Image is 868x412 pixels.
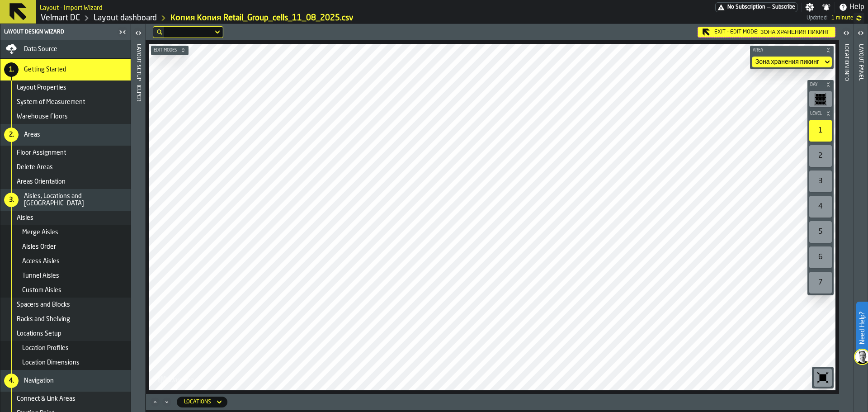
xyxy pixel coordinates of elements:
div: 7 [809,272,832,294]
span: Custom Aisles [22,287,61,294]
span: Data Source [24,46,57,53]
a: link-to-/wh/i/f27944ef-e44e-4cb8-aca8-30c52093261f/import/layout/2184af6e-4c7f-45a8-91a0-929ba05a... [170,13,354,23]
span: Areas [24,131,40,138]
div: 3. [4,193,19,207]
span: Locations Setup [17,330,61,337]
li: menu Racks and Shelving [0,312,131,327]
li: menu Spacers and Blocks [0,298,131,312]
label: button-toggle-Notifications [818,3,835,12]
li: menu Delete Areas [0,160,131,175]
li: menu Aisles Order [0,240,131,254]
div: button-toolbar-undefined [807,270,834,295]
header: Layout panel [854,24,868,412]
span: Aisles, Locations and [GEOGRAPHIC_DATA] [24,193,127,207]
button: button- [750,46,834,55]
span: Bay [808,82,824,87]
li: menu Location Profiles [0,341,131,355]
li: menu Data Source [0,40,131,59]
button: Minimize [161,398,172,407]
li: menu Floor Assignment [0,146,131,160]
div: 6 [809,246,832,268]
span: Aisles [17,214,33,222]
div: button-toolbar-undefined [807,219,834,245]
div: button-toolbar-undefined [807,118,834,143]
div: 1 [809,120,832,142]
label: button-toggle-Open [132,26,145,42]
li: menu Getting Started [0,59,131,81]
div: button-toolbar-undefined [807,143,834,169]
h2: Sub Title [40,3,103,12]
nav: Breadcrumb [40,13,423,24]
span: Access Aisles [22,258,60,265]
li: menu Layout Properties [0,81,131,95]
a: link-to-/wh/i/f27944ef-e44e-4cb8-aca8-30c52093261f [41,13,80,23]
div: DropdownMenuValue-locations [177,397,227,407]
span: Navigation [24,377,54,384]
li: menu Connect & Link Areas [0,392,131,406]
li: menu Areas [0,124,131,146]
a: link-to-/wh/i/f27944ef-e44e-4cb8-aca8-30c52093261f/designer [94,13,157,23]
div: button-toolbar-undefined [807,169,834,194]
a: logo-header [151,370,202,388]
label: button-toggle-undefined [854,13,864,24]
div: 2. [4,128,19,142]
li: menu System of Measurement [0,95,131,109]
span: Racks and Shelving [17,316,70,323]
div: Menu Subscription [715,2,797,12]
li: menu Tunnel Aisles [0,269,131,283]
li: menu Aisles [0,211,131,225]
span: Delete Areas [17,164,53,171]
svg: Reset zoom and position [816,370,830,385]
a: link-to-/wh/i/f27944ef-e44e-4cb8-aca8-30c52093261f/pricing/ [715,2,797,12]
span: Aisles Order [22,243,56,251]
span: Edit Modes [152,48,179,53]
div: DropdownMenuValue-Зона хранения пикинг [752,57,832,67]
li: menu Merge Aisles [0,225,131,240]
div: 4 [809,196,832,218]
span: Subscribe [772,4,795,10]
button: button- [151,46,189,55]
div: 2 [809,145,832,167]
span: Layout Properties [17,84,66,91]
header: Layout Design Wizard [0,24,131,40]
span: — [767,4,770,10]
li: menu Navigation [0,370,131,392]
span: Location Dimensions [22,359,80,366]
button: Maximize [150,398,160,407]
span: Updated: [807,15,828,21]
div: Layout panel [858,42,864,410]
span: Connect & Link Areas [17,395,75,403]
div: button-toolbar-undefined [812,367,834,388]
div: Exit - Edit Mode: [698,27,835,38]
div: 3 [809,170,832,192]
li: menu Custom Aisles [0,283,131,298]
div: 5 [809,221,832,243]
div: DropdownMenuValue-Зона хранения пикинг [755,58,819,66]
label: button-toggle-Settings [802,3,818,12]
li: menu Areas Orientation [0,175,131,189]
div: DropdownMenuValue-locations [184,399,211,405]
li: menu Locations Setup [0,327,131,341]
div: Location Info [843,42,849,410]
li: menu Aisles, Locations and Bays [0,189,131,211]
span: Level [808,111,824,116]
div: 4. [4,374,19,388]
div: hide filter [157,29,162,35]
li: menu Access Aisles [0,254,131,269]
span: Location Profiles [22,345,69,352]
li: menu Location Dimensions [0,355,131,370]
li: menu Warehouse Floors [0,109,131,124]
label: button-toggle-Open [854,26,867,42]
div: Layout Design Wizard [2,29,116,35]
button: button- [807,109,834,118]
span: Getting Started [24,66,66,73]
span: Floor Assignment [17,149,66,156]
span: Зона хранения пикинг [760,29,830,36]
span: Areas Orientation [17,178,66,185]
label: button-toggle-Close me [116,27,129,38]
div: button-toolbar-undefined [807,245,834,270]
label: button-toggle-Help [835,2,868,13]
span: Warehouse Floors [17,113,68,120]
label: button-toggle-Open [840,26,853,42]
span: Help [849,2,864,13]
